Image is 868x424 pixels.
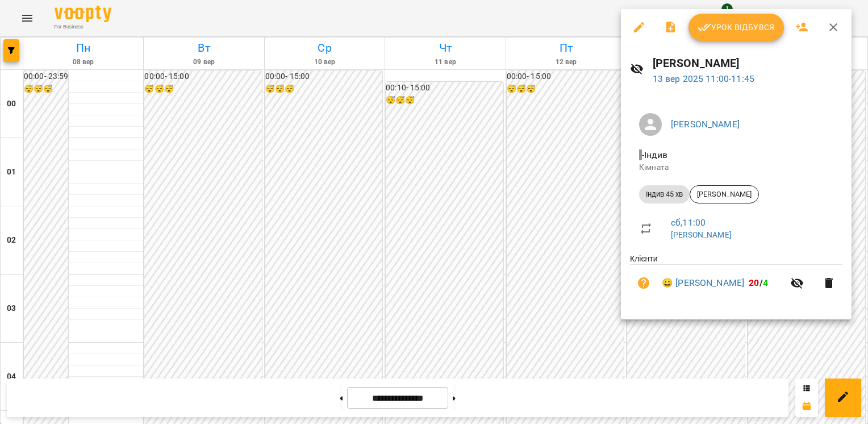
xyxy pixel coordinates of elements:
span: [PERSON_NAME] [690,189,758,199]
p: Кімната [639,162,833,173]
h6: [PERSON_NAME] [653,55,842,72]
a: 13 вер 2025 11:00-11:45 [653,73,754,84]
span: Індив 45 хв [639,189,690,199]
button: Урок відбувся [688,14,784,41]
a: сб , 11:00 [671,217,706,228]
span: - Індив [639,149,670,160]
ul: Клієнти [630,253,842,306]
a: 😀 [PERSON_NAME] [662,276,744,290]
span: Урок відбувся [698,20,775,34]
a: [PERSON_NAME] [671,119,740,130]
div: [PERSON_NAME] [690,185,759,203]
span: 20 [749,277,759,288]
a: [PERSON_NAME] [671,230,732,239]
b: / [749,277,768,288]
button: Візит ще не сплачено. Додати оплату? [630,269,657,297]
span: 4 [763,277,768,288]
